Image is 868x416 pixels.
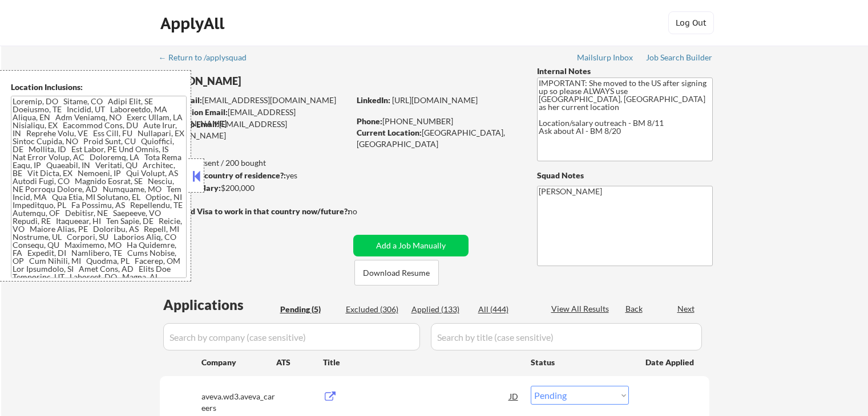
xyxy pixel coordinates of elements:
[323,357,520,368] div: Title
[159,182,349,194] div: $200,000
[357,116,382,126] strong: Phone:
[160,107,349,129] div: [EMAIL_ADDRESS][DOMAIN_NAME]
[160,74,394,88] div: [PERSON_NAME]
[163,323,420,350] input: Search by company (case sensitive)
[159,53,257,64] a: ← Return to /applysquad
[346,304,403,315] div: Excluded (306)
[646,53,713,64] a: Job Search Builder
[645,357,696,368] div: Date Applied
[11,81,187,93] div: Location Inclusions:
[431,323,702,350] input: Search by title (case sensitive)
[646,54,713,62] div: Job Search Builder
[478,304,535,315] div: All (444)
[276,357,323,368] div: ATS
[551,303,612,315] div: View All Results
[353,235,469,256] button: Add a Job Manually
[411,304,469,315] div: Applied (133)
[508,386,520,406] div: JD
[280,304,337,315] div: Pending (5)
[537,170,713,181] div: Squad Notes
[160,14,228,33] div: ApplyAll
[668,11,714,34] button: Log Out
[201,357,276,368] div: Company
[160,95,349,106] div: [EMAIL_ADDRESS][DOMAIN_NAME]
[625,303,644,315] div: Back
[531,352,629,372] div: Status
[577,54,634,62] div: Mailslurp Inbox
[357,95,390,105] strong: LinkedIn:
[354,260,439,286] button: Download Resume
[357,128,422,137] strong: Current Location:
[577,53,634,64] a: Mailslurp Inbox
[159,54,257,62] div: ← Return to /applysquad
[392,95,478,105] a: [URL][DOMAIN_NAME]
[357,127,518,149] div: [GEOGRAPHIC_DATA], [GEOGRAPHIC_DATA]
[159,170,346,181] div: yes
[160,206,350,216] strong: Will need Visa to work in that country now/future?:
[677,303,696,315] div: Next
[159,157,349,169] div: 133 sent / 200 bought
[537,66,713,77] div: Internal Notes
[348,206,381,217] div: no
[163,298,276,312] div: Applications
[159,170,286,180] strong: Can work in country of residence?:
[357,116,518,127] div: [PHONE_NUMBER]
[201,391,276,413] div: aveva.wd3.aveva_careers
[160,119,349,141] div: [EMAIL_ADDRESS][DOMAIN_NAME]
